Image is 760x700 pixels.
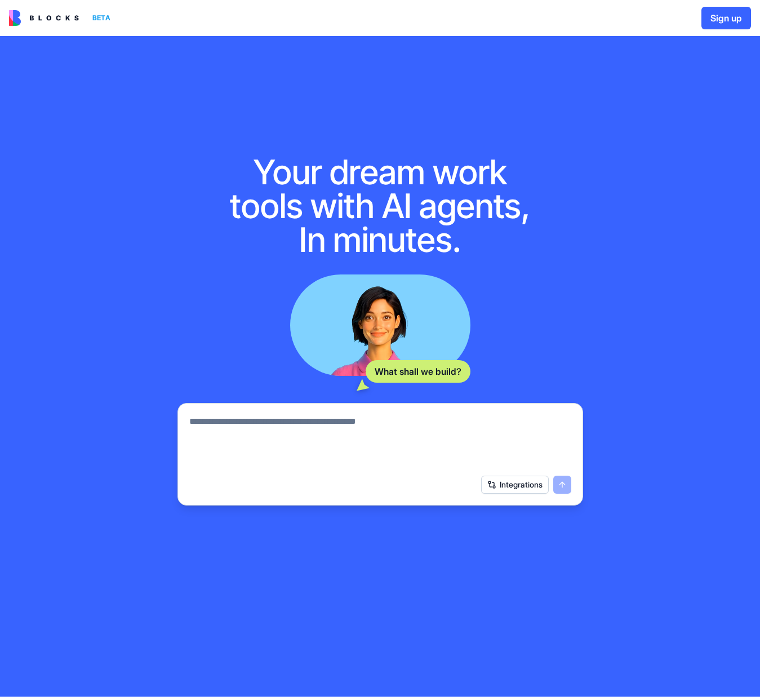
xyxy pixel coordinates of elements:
[481,476,549,494] button: Integrations
[366,360,470,383] div: What shall we build?
[88,10,115,26] div: BETA
[9,10,79,26] img: logo
[9,10,115,26] a: BETA
[218,155,543,256] h1: Your dream work tools with AI agents, In minutes.
[701,7,751,29] button: Sign up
